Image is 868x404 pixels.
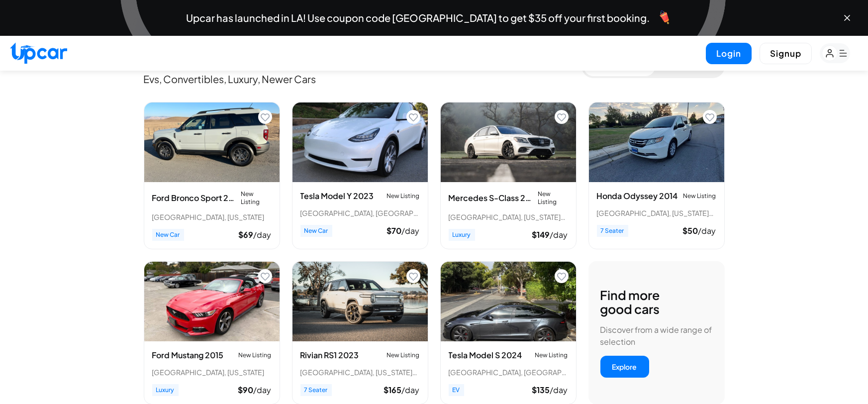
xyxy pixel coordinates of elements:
button: Explore [600,356,649,378]
h3: Find more good cars [600,288,660,316]
span: New Listing [387,192,420,200]
span: $ 149 [532,229,550,240]
span: New Listing [535,351,568,359]
h3: Ford Mustang 2015 [152,349,224,361]
div: [GEOGRAPHIC_DATA], [US_STATE] • 1 trips [597,208,716,218]
span: New Listing [387,351,420,359]
img: Ford Bronco Sport 2023 [144,102,280,182]
span: $ 135 [532,385,550,395]
span: New Listing [683,192,716,200]
h3: Rivian RS1 2023 [300,349,359,361]
div: View details for Tesla Model Y 2023 [292,102,428,249]
h3: Mercedes S-Class 2020 [449,192,534,204]
div: View details for Honda Odyssey 2014 [588,102,725,249]
p: Discover from a wide range of selection [600,324,713,348]
h3: Ford Bronco Sport 2023 [152,192,237,204]
span: $ 165 [384,385,402,395]
button: Add to favorites [555,269,569,283]
span: /day [254,229,272,240]
button: Add to favorites [258,110,272,124]
button: Add to favorites [555,110,569,124]
img: Upcar Logo [10,42,67,64]
span: $ 70 [387,225,402,236]
img: Tesla Model Y 2023 [292,102,428,182]
span: 7 Seater [300,384,332,396]
img: Ford Mustang 2015 [144,262,280,341]
button: Add to favorites [406,269,420,283]
span: Luxury [449,229,475,241]
span: /day [254,385,272,395]
span: /day [402,385,420,395]
span: New Listing [241,190,272,206]
span: /day [698,225,716,236]
button: Add to favorites [703,110,717,124]
span: /day [550,385,568,395]
div: [GEOGRAPHIC_DATA], [US_STATE] [152,212,272,222]
button: Close banner [842,13,852,23]
div: [GEOGRAPHIC_DATA], [GEOGRAPHIC_DATA] [449,367,568,377]
span: New Listing [239,351,272,359]
h3: Honda Odyssey 2014 [597,190,678,202]
span: New Listing [538,190,568,206]
div: [GEOGRAPHIC_DATA], [US_STATE] • 2 trips [300,367,420,377]
button: Add to favorites [406,110,420,124]
span: $ 50 [683,225,698,236]
div: [GEOGRAPHIC_DATA], [GEOGRAPHIC_DATA] [300,208,420,218]
span: /day [402,225,420,236]
span: $ 90 [238,385,254,395]
div: View details for Mercedes S-Class 2020 [440,102,577,249]
h3: Tesla Model S 2024 [449,349,522,361]
button: Login [706,43,752,64]
img: Rivian RS1 2023 [292,262,428,341]
div: [GEOGRAPHIC_DATA], [US_STATE] [152,367,272,377]
span: Luxury [152,384,179,396]
div: [GEOGRAPHIC_DATA], [US_STATE] • 2 trips [449,212,568,222]
button: Add to favorites [258,269,272,283]
span: EV [449,384,464,396]
div: View details for Ford Bronco Sport 2023 [144,102,280,249]
span: Upcar has launched in LA! Use coupon code [GEOGRAPHIC_DATA] to get $35 off your first booking. [187,13,650,23]
button: Signup [760,43,812,64]
span: $ 69 [239,229,254,240]
span: New Car [152,229,184,241]
p: Evs, Convertibles, Luxury, Newer Cars [144,72,581,86]
img: Mercedes S-Class 2020 [441,102,576,182]
span: New Car [300,225,332,237]
img: Tesla Model S 2024 [441,262,576,341]
span: /day [550,229,568,240]
img: Honda Odyssey 2014 [589,102,724,182]
h3: Tesla Model Y 2023 [300,190,374,202]
span: 7 Seater [597,225,628,237]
